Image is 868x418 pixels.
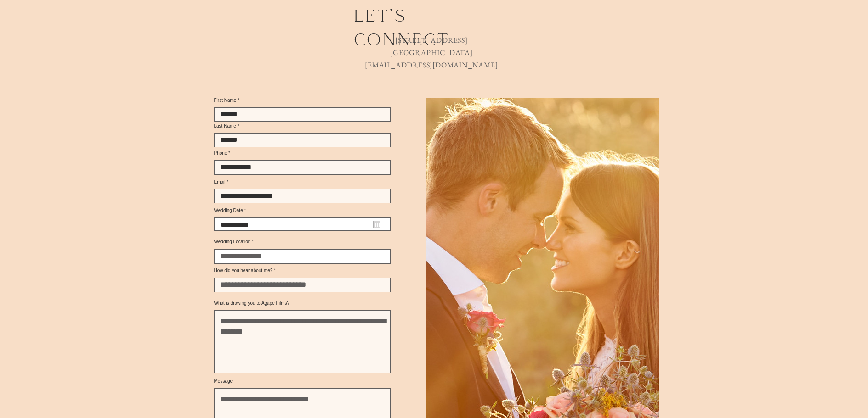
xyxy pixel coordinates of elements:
span: let's connect [354,5,450,50]
label: How did you hear about me? [214,268,391,273]
label: Message [214,379,391,384]
label: Email [214,180,391,184]
label: Last Name [214,124,391,128]
label: Wedding Date [214,208,391,213]
label: First Name [214,98,391,103]
label: Wedding Location [214,240,391,244]
label: What is drawing you to Agápe Films? [214,301,391,306]
button: Open calendar [373,221,380,228]
label: Phone [214,151,391,156]
span: [GEOGRAPHIC_DATA] [390,48,473,57]
a: [EMAIL_ADDRESS][DOMAIN_NAME] [365,60,498,70]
